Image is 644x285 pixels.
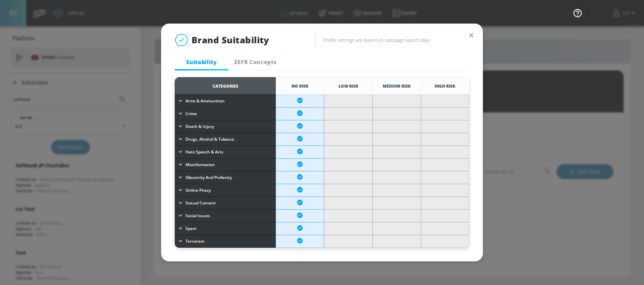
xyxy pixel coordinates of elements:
span: Social Issues [185,212,210,220]
button: Death & Injury [175,122,275,132]
button: Social Issues [175,211,275,221]
span: No Risk [291,83,308,89]
th: Categories [175,77,276,95]
button: Sexual Content [175,198,275,208]
button: Hate Speech & Acts [175,147,275,157]
span: Terrorism [185,238,204,245]
button: Arms & Ammunition [175,96,275,106]
button: Misinformation [175,160,275,170]
span: Obscenity and Profanity [185,174,232,181]
span: Low Risk [338,83,358,89]
button: Obscenity and Profanity [175,173,275,183]
span: Sexual Content [185,199,216,207]
span: Death & Injury [185,123,214,130]
button: Online Piracy [175,185,275,195]
button: Drugs, Alcohol & Tobacco [175,134,275,144]
span: Hate Speech & Acts [185,148,223,156]
button: Terrorism [175,236,275,246]
span: Spam [185,225,196,232]
span: ZEFR Concepts [232,58,278,66]
span: High Risk [435,83,455,89]
span: Medium Risk [383,83,411,89]
button: Crime [175,109,275,119]
span: Online Piracy [185,187,211,194]
span: Drugs, Alcohol & Tobacco [185,136,234,143]
h6: Profile settings are based on campaign launch date. [323,37,469,43]
span: Arms & Ammunition [185,97,225,105]
span: Misinformation [185,161,215,169]
button: Open Resource Center [568,3,587,22]
span: Crime [185,110,197,117]
span: Suitability [179,58,224,66]
button: Spam [175,224,275,234]
span: Brand Suitability [192,34,269,46]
